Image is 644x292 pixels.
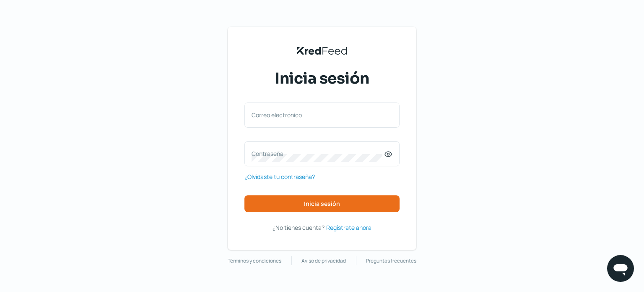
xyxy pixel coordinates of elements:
a: Aviso de privacidad [301,256,346,266]
span: Inicia sesión [304,201,340,207]
button: Inicia sesión [244,195,400,212]
span: Inicia sesión [275,68,369,89]
a: ¿Olvidaste tu contraseña? [244,171,315,182]
a: Preguntas frecuentes [366,256,416,266]
a: Regístrate ahora [326,222,371,233]
img: chatIcon [612,260,629,277]
label: Contraseña [252,150,384,158]
a: Términos y condiciones [228,256,281,266]
span: ¿No tienes cuenta? [273,224,325,231]
label: Correo electrónico [252,111,384,119]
